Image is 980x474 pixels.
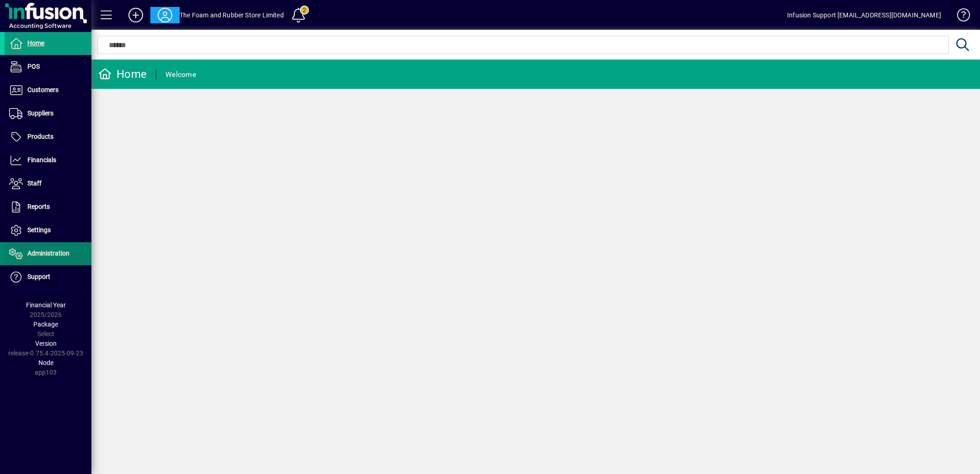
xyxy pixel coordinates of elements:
div: Infusion Support [EMAIL_ADDRESS][DOMAIN_NAME] [787,8,941,22]
a: Settings [5,219,91,242]
span: Staff [27,180,42,187]
a: Customers [5,79,91,102]
button: Add [121,7,150,23]
a: Products [5,125,91,148]
a: Reports [5,196,91,218]
span: POS [27,63,40,70]
span: Financials [27,156,56,163]
span: Customers [27,86,59,93]
span: Suppliers [27,109,53,117]
div: The Foam and Rubber Store Limited [180,8,284,22]
span: Support [27,273,50,280]
span: Financial Year [26,301,66,309]
a: Suppliers [5,102,91,125]
a: Knowledge Base [950,2,969,32]
span: Settings [27,226,51,234]
button: Profile [150,7,180,23]
a: Administration [5,242,91,265]
span: Node [38,359,53,366]
span: Reports [27,203,50,210]
a: Financials [5,149,91,172]
span: Home [27,39,44,47]
a: Support [5,266,91,289]
div: Home [98,67,147,82]
a: POS [5,55,91,78]
a: Staff [5,172,91,195]
span: Version [35,340,57,347]
span: Administration [27,250,69,257]
span: Package [33,321,58,328]
span: Products [27,133,53,140]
